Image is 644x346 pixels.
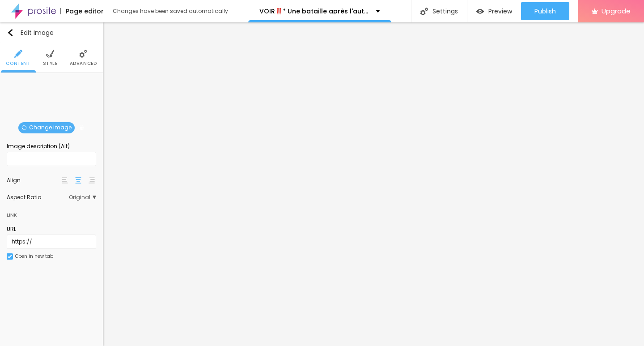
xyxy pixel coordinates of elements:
span: Advanced [70,61,97,66]
span: Content [6,61,30,66]
img: paragraph-center-align.svg [75,177,81,184]
span: Change image [18,122,75,133]
p: VOIR‼️* Une bataille après l'autre 2025 COMPLET STREAMING-VF EN [GEOGRAPHIC_DATA] [259,8,369,14]
img: paragraph-left-align.svg [62,177,68,184]
div: Image description (Alt) [7,142,96,150]
img: Icone [79,50,87,58]
iframe: Editor [103,22,644,346]
img: paragraph-right-align.svg [89,177,95,184]
img: Icone [420,8,428,15]
div: Align [7,178,60,183]
img: Icone [14,50,22,58]
div: Link [7,210,17,220]
div: Changes have been saved automatically [113,9,228,14]
img: Icone [46,50,54,58]
img: Icone [79,125,85,130]
img: Icone [7,29,14,36]
span: Publish [534,8,556,15]
div: Page editor [60,8,104,14]
img: Icone [21,125,27,130]
span: Original [69,195,96,200]
div: URL [7,225,96,233]
div: Edit Image [7,29,54,36]
span: Preview [488,8,512,15]
button: Publish [521,2,569,20]
img: view-1.svg [476,8,484,15]
div: Aspect Ratio [7,195,69,200]
span: Style [43,61,58,66]
div: Link [7,205,96,221]
button: Preview [467,2,521,20]
span: Upgrade [602,7,631,15]
img: Icone [8,254,12,259]
div: Open in new tab [15,254,53,259]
